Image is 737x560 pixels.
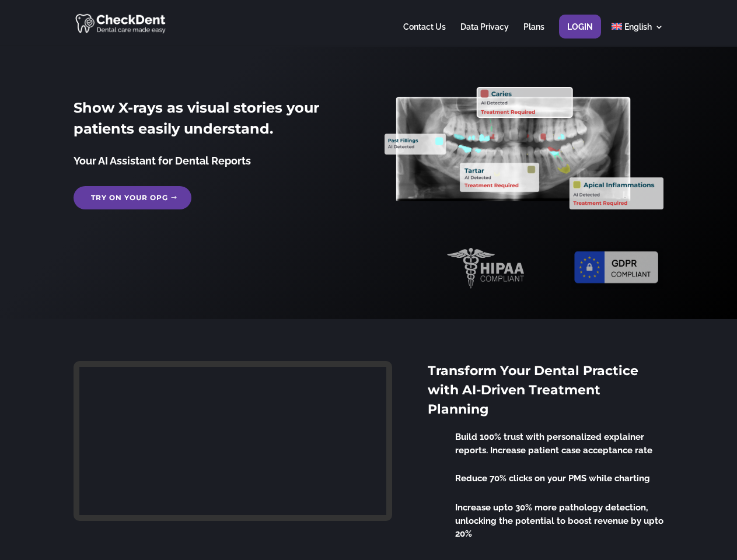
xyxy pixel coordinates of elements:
[455,432,652,456] span: Build 100% trust with personalized explainer reports. Increase patient case acceptance rate
[75,12,167,34] img: CheckDent AI
[428,363,638,417] span: Transform Your Dental Practice with AI-Driven Treatment Planning
[385,87,663,209] img: X_Ray_annotated
[455,502,663,539] span: Increase upto 30% more pathology detection, unlocking the potential to boost revenue by upto 20%
[403,23,446,45] a: Contact Us
[455,473,650,484] span: Reduce 70% clicks on your PMS while charting
[460,23,509,45] a: Data Privacy
[624,22,652,32] span: English
[523,23,544,45] a: Plans
[74,155,251,167] span: Your AI Assistant for Dental Reports
[74,97,352,145] h2: Show X-rays as visual stories your patients easily understand.
[567,23,593,45] a: Login
[74,186,191,209] a: Try on your OPG
[612,23,663,45] a: English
